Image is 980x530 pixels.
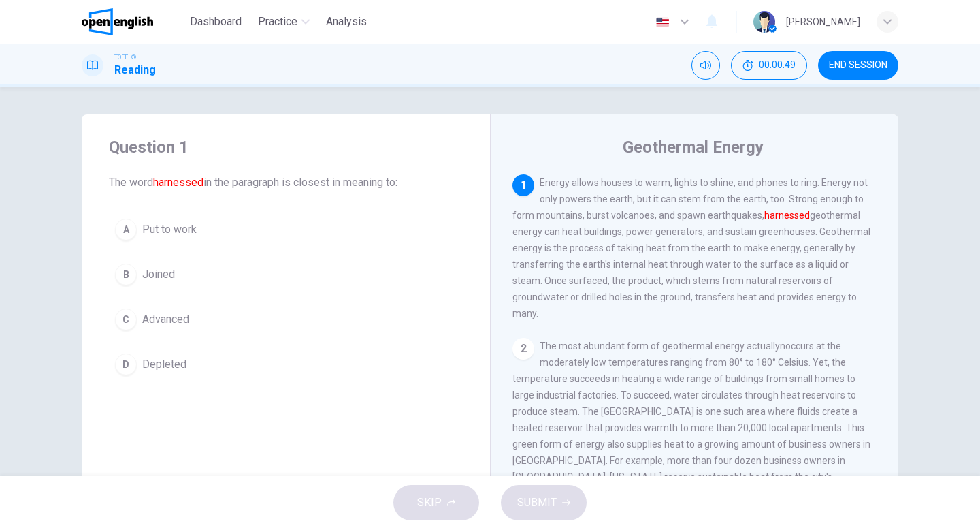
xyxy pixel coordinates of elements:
[623,136,764,158] h4: Geothermal Energy
[115,309,137,330] div: C
[142,221,197,238] span: Put to work
[142,311,189,328] span: Advanced
[82,8,153,35] img: OpenEnglish logo
[109,302,463,337] button: CAdvanced
[654,17,671,27] img: en
[731,51,807,80] button: 00:00:49
[190,14,242,30] span: Dashboard
[252,10,315,34] button: Practice
[512,341,870,499] span: The most abundant form of geothermal energy actuallynoccurs at the moderately low temperatures ra...
[753,11,775,33] img: Profile picture
[82,8,184,35] a: OpenEnglish logo
[326,14,367,30] span: Analysis
[184,10,247,34] button: Dashboard
[691,51,720,80] div: Mute
[115,219,137,240] div: A
[109,174,463,191] span: The word in the paragraph is closest in meaning to:
[115,264,137,285] div: B
[759,60,796,71] span: 00:00:49
[258,14,297,30] span: Practice
[109,136,463,158] h4: Question 1
[512,338,534,360] div: 2
[114,62,156,78] h1: Reading
[818,51,898,80] button: END SESSION
[829,60,887,71] span: END SESSION
[512,174,534,196] div: 1
[109,213,463,247] button: APut to work
[764,210,810,221] font: harnessed
[109,258,463,292] button: BJoined
[109,347,463,381] button: DDepleted
[115,354,137,375] div: D
[512,177,870,319] span: Energy allows houses to warm, lights to shine, and phones to ring. Energy not only powers the ear...
[731,51,807,80] div: Hide
[142,266,175,283] span: Joined
[114,52,136,62] span: TOEFL®
[153,176,203,189] font: harnessed
[142,356,186,373] span: Depleted
[321,10,372,34] button: Analysis
[786,14,860,30] div: [PERSON_NAME]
